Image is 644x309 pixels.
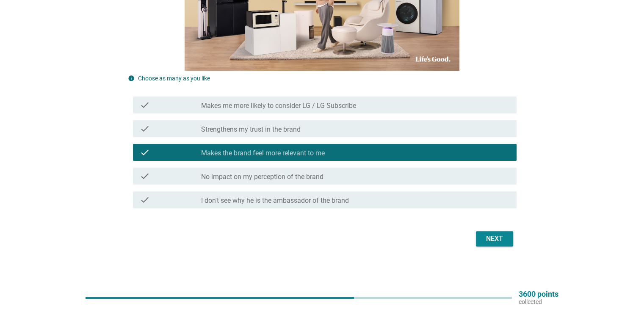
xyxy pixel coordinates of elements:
i: check [140,171,150,181]
p: collected [519,298,558,306]
i: check [140,100,150,110]
label: Choose as many as you like [138,75,210,82]
button: Next [476,231,513,246]
label: I don't see why he is the ambassador of the brand [201,196,349,205]
label: Strengthens my trust in the brand [201,125,301,134]
i: check [140,147,150,157]
div: Next [483,234,506,244]
label: No impact on my perception of the brand [201,173,323,181]
label: Makes me more likely to consider LG / LG Subscribe [201,102,356,110]
i: check [140,124,150,134]
p: 3600 points [519,290,558,298]
i: check [140,195,150,205]
i: info [128,75,135,82]
label: Makes the brand feel more relevant to me [201,149,325,157]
